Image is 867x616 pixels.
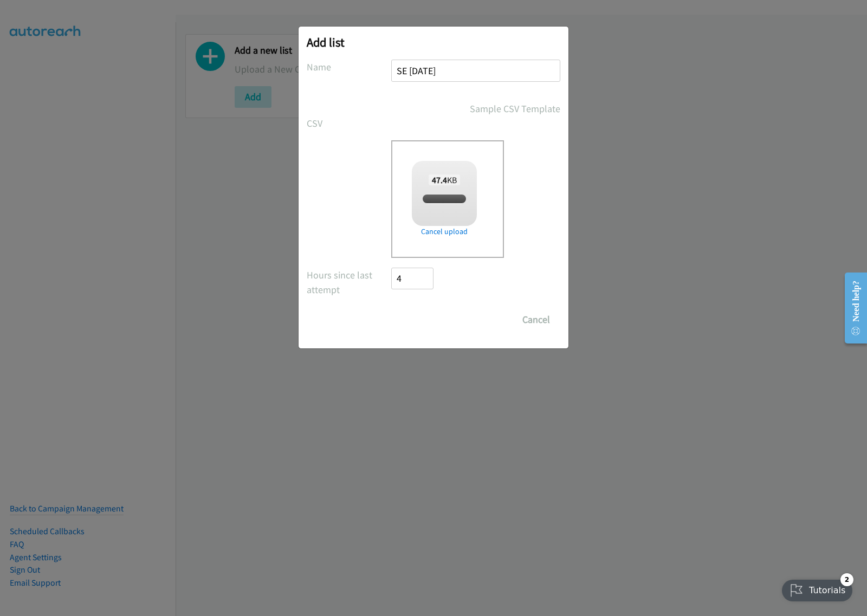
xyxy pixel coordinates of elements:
[307,268,391,297] label: Hours since last attempt
[512,309,560,330] button: Cancel
[775,569,859,608] iframe: Checklist
[307,60,391,74] label: Name
[307,116,391,131] label: CSV
[836,265,867,351] iframe: Resource Center
[429,174,461,185] span: KB
[426,194,462,204] span: split_2.csv
[470,101,560,116] a: Sample CSV Template
[432,174,447,185] strong: 47.4
[412,226,477,237] a: Cancel upload
[307,35,560,50] h2: Add list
